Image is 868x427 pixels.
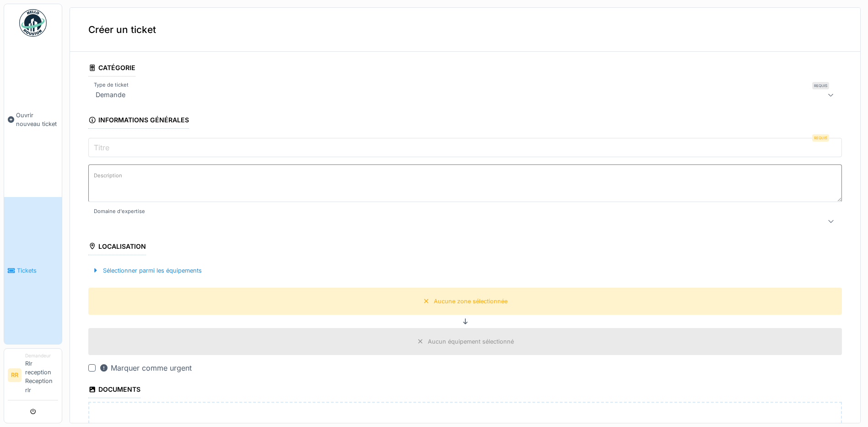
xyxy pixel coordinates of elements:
[92,142,111,153] label: Titre
[25,352,58,359] div: Demandeur
[88,264,205,277] div: Sélectionner parmi les équipements
[92,208,147,215] label: Domaine d'expertise
[99,362,192,373] div: Marquer comme urgent
[92,170,124,181] label: Description
[434,297,507,306] div: Aucune zone sélectionnée
[812,134,829,142] div: Requis
[428,337,514,346] div: Aucun équipement sélectionné
[4,197,62,344] a: Tickets
[8,368,22,382] li: RR
[88,113,189,129] div: Informations générales
[25,352,58,398] li: Rlr reception Reception rlr
[19,9,47,37] img: Badge_color-CXgf-gQk.svg
[70,8,860,52] div: Créer un ticket
[8,352,58,400] a: RR DemandeurRlr reception Reception rlr
[92,89,129,100] div: Demande
[88,383,140,398] div: Documents
[16,111,58,128] span: Ouvrir nouveau ticket
[4,42,62,197] a: Ouvrir nouveau ticket
[88,61,135,77] div: Catégorie
[17,266,58,275] span: Tickets
[88,240,146,255] div: Localisation
[92,81,130,89] label: Type de ticket
[812,82,829,89] div: Requis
